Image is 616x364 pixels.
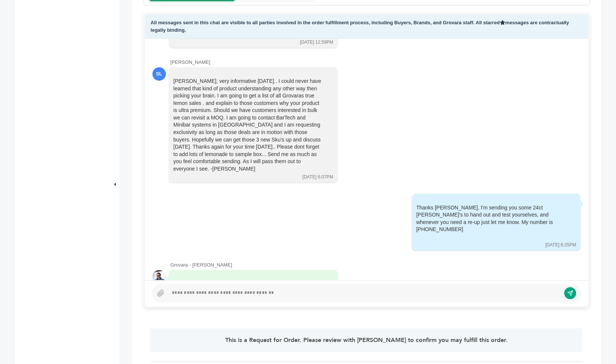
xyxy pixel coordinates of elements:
[545,242,576,248] div: [DATE] 6:25PM
[170,59,581,66] div: [PERSON_NAME]
[416,204,566,241] div: Thanks [PERSON_NAME], I'm sending you some 24ct [PERSON_NAME]'s to hand out and test yourselves, ...
[145,15,588,38] div: All messages sent in this chat are visible to all parties involved in the order fulfillment proce...
[303,174,333,180] div: [DATE] 6:07PM
[170,262,581,268] div: Grovara - [PERSON_NAME]
[173,78,323,173] div: [PERSON_NAME], very informative [DATE].. I could never have learned that kind of product understa...
[300,39,333,46] div: [DATE] 12:59PM
[152,67,166,81] div: SL
[168,336,565,345] p: This is a Request for Order. Please review with [PERSON_NAME] to confirm you may fulfill this order.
